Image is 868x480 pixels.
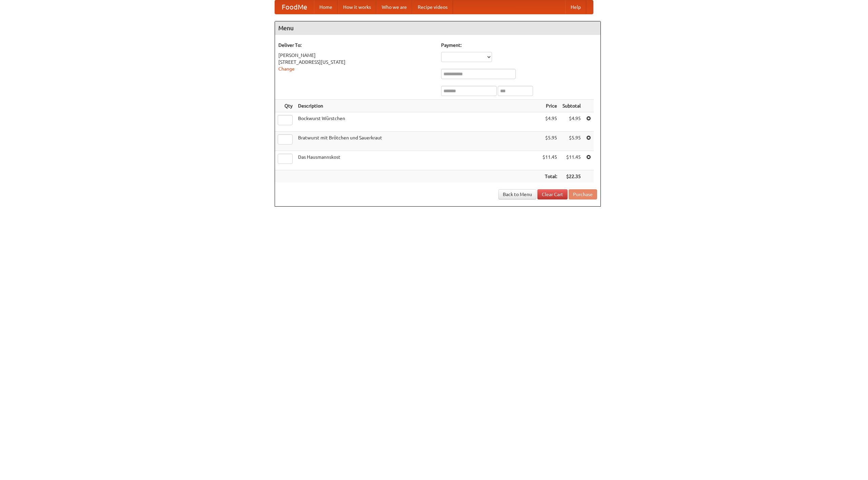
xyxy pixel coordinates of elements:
[540,112,560,132] td: $4.95
[565,0,586,14] a: Help
[560,132,584,151] td: $5.95
[275,21,600,35] h4: Menu
[540,132,560,151] td: $5.95
[376,0,412,14] a: Who we are
[540,151,560,170] td: $11.45
[278,42,434,49] h5: Deliver To:
[295,151,540,170] td: Das Hausmannskost
[560,100,584,112] th: Subtotal
[338,0,376,14] a: How it works
[275,100,295,112] th: Qty
[275,0,314,14] a: FoodMe
[560,112,584,132] td: $4.95
[314,0,338,14] a: Home
[278,66,295,72] a: Change
[498,189,536,199] a: Back to Menu
[295,132,540,151] td: Bratwurst mit Brötchen und Sauerkraut
[560,170,584,183] th: $22.35
[540,170,560,183] th: Total:
[537,189,568,199] a: Clear Cart
[441,42,597,49] h5: Payment:
[560,151,584,170] td: $11.45
[295,112,540,132] td: Bockwurst Würstchen
[278,52,434,59] div: [PERSON_NAME]
[278,59,434,65] div: [STREET_ADDRESS][US_STATE]
[540,100,560,112] th: Price
[569,189,597,199] button: Purchase
[295,100,540,112] th: Description
[412,0,453,14] a: Recipe videos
